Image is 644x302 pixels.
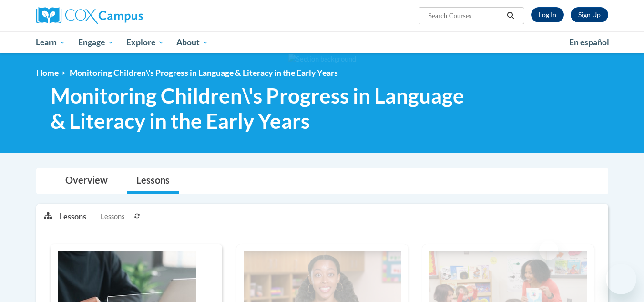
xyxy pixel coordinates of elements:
span: Monitoring Children\'s Progress in Language & Literacy in the Early Years [51,83,476,134]
div: Main menu [22,31,623,53]
input: Search Courses [427,10,503,21]
span: En español [569,37,609,47]
span: Lessons [101,211,124,222]
a: Lessons [127,168,179,194]
span: About [176,37,209,48]
a: About [170,31,215,53]
iframe: Button to launch messaging window [606,264,636,294]
span: Learn [36,37,66,48]
a: Cox Campus [36,7,217,24]
a: Log In [531,7,564,22]
img: Section background [288,54,356,64]
a: Explore [120,31,171,53]
button: Search [503,10,518,21]
a: Register [571,7,608,22]
span: Engage [78,37,114,48]
a: Overview [56,168,117,194]
iframe: Close message [539,241,558,260]
a: Learn [30,31,72,53]
img: Cox Campus [36,7,143,24]
a: Home [36,68,59,78]
a: Engage [72,31,120,53]
span: Monitoring Children\'s Progress in Language & Literacy in the Early Years [70,68,338,78]
p: Lessons [60,211,86,222]
span: Explore [126,37,164,48]
a: En español [563,32,615,52]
